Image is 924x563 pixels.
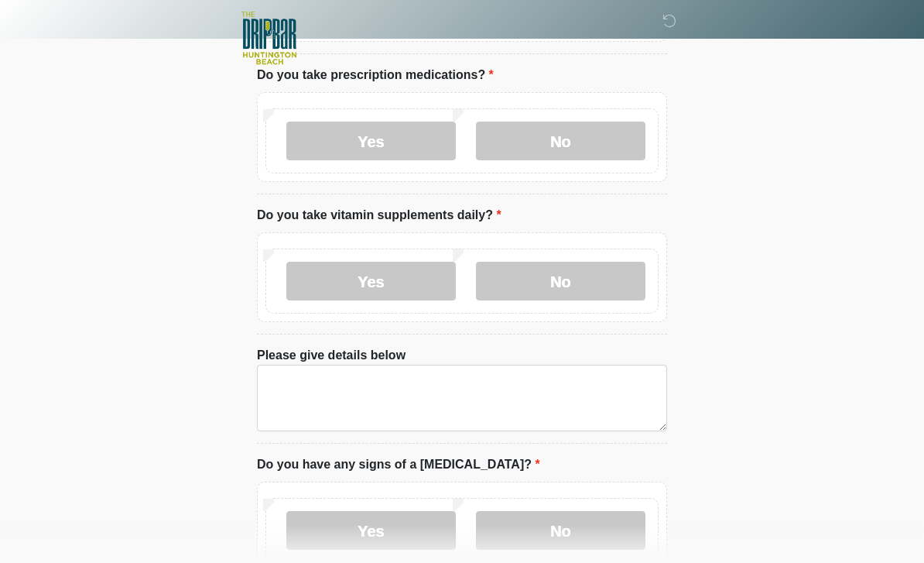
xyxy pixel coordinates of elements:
label: No [476,511,645,550]
img: The DRIPBaR - Huntington Beach Logo [241,12,296,65]
label: Please give details below [257,346,406,365]
label: Do you have any signs of a [MEDICAL_DATA]? [257,455,540,474]
label: Do you take vitamin supplements daily? [257,206,501,225]
label: Yes [286,122,456,160]
label: Yes [286,511,456,550]
label: Yes [286,262,456,300]
label: No [476,122,645,160]
label: No [476,262,645,300]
